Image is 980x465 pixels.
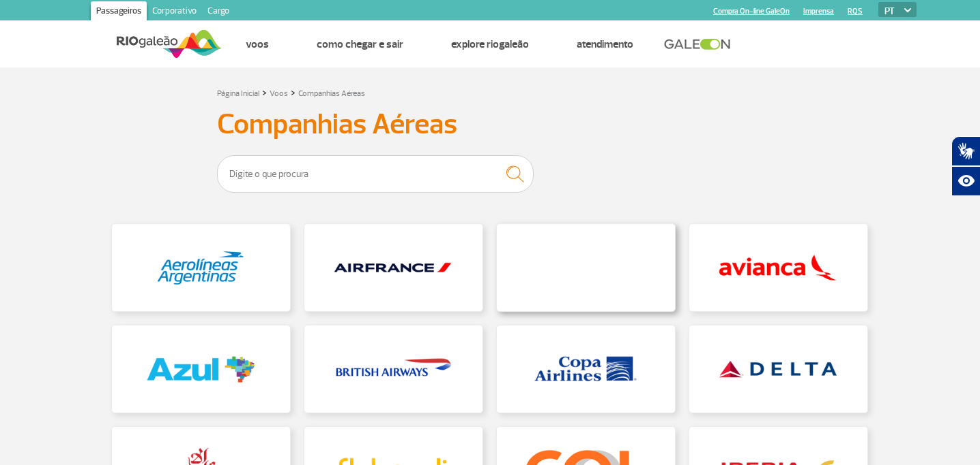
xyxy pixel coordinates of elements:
[951,136,980,196] div: Plugin de acessibilidade da Hand Talk.
[848,7,863,16] a: RQS
[270,89,288,99] a: Voos
[713,7,790,16] a: Compra On-line GaleOn
[951,136,980,166] button: Abrir tradutor de língua de sinais.
[147,1,202,23] a: Corporativo
[217,108,763,142] h3: Companhias Aéreas
[291,84,296,100] a: >
[217,89,259,99] a: Página Inicial
[951,166,980,196] button: Abrir recursos assistivos.
[91,1,147,23] a: Passageiros
[217,155,534,193] input: Digite o que procura
[577,37,633,51] a: Atendimento
[262,84,267,100] a: >
[803,7,834,16] a: Imprensa
[317,37,403,51] a: Como chegar e sair
[202,1,235,23] a: Cargo
[451,37,529,51] a: Explore RIOgaleão
[298,89,365,99] a: Companhias Aéreas
[246,37,269,51] a: Voos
